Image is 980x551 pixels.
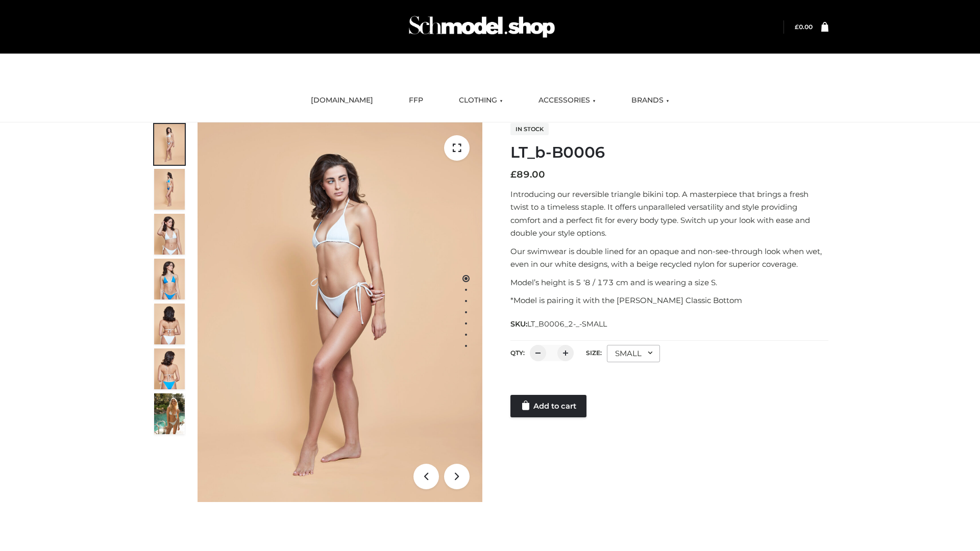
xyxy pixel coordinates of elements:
[510,294,828,307] p: *Model is pairing it with the [PERSON_NAME] Classic Bottom
[154,214,185,255] img: ArielClassicBikiniTop_CloudNine_AzureSky_OW114ECO_3-scaled.jpg
[510,169,517,180] span: £
[607,345,660,362] div: SMALL
[405,7,558,47] img: Schmodel Admin 964
[510,245,828,271] p: Our swimwear is double lined for an opaque and non-see-through look when wet, even in our white d...
[586,349,602,357] label: Size:
[154,124,185,165] img: ArielClassicBikiniTop_CloudNine_AzureSky_OW114ECO_1-scaled.jpg
[510,143,828,162] h1: LT_b-B0006
[795,23,813,31] bdi: 0.00
[154,393,185,434] img: Arieltop_CloudNine_AzureSky2.jpg
[510,169,545,180] bdi: 89.00
[154,348,185,389] img: ArielClassicBikiniTop_CloudNine_AzureSky_OW114ECO_8-scaled.jpg
[795,23,813,31] a: £0.00
[510,349,525,357] label: QTY:
[198,122,482,502] img: ArielClassicBikiniTop_CloudNine_AzureSky_OW114ECO_1
[451,89,510,112] a: CLOTHING
[527,319,607,329] span: LT_B0006_2-_-SMALL
[624,89,677,112] a: BRANDS
[531,89,603,112] a: ACCESSORIES
[401,89,431,112] a: FFP
[154,304,185,344] img: ArielClassicBikiniTop_CloudNine_AzureSky_OW114ECO_7-scaled.jpg
[510,276,828,289] p: Model’s height is 5 ‘8 / 173 cm and is wearing a size S.
[795,23,799,31] span: £
[510,318,608,330] span: SKU:
[510,188,828,240] p: Introducing our reversible triangle bikini top. A masterpiece that brings a fresh twist to a time...
[154,259,185,299] img: ArielClassicBikiniTop_CloudNine_AzureSky_OW114ECO_4-scaled.jpg
[510,123,549,135] span: In stock
[510,395,586,417] a: Add to cart
[154,169,185,210] img: ArielClassicBikiniTop_CloudNine_AzureSky_OW114ECO_2-scaled.jpg
[303,89,381,112] a: [DOMAIN_NAME]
